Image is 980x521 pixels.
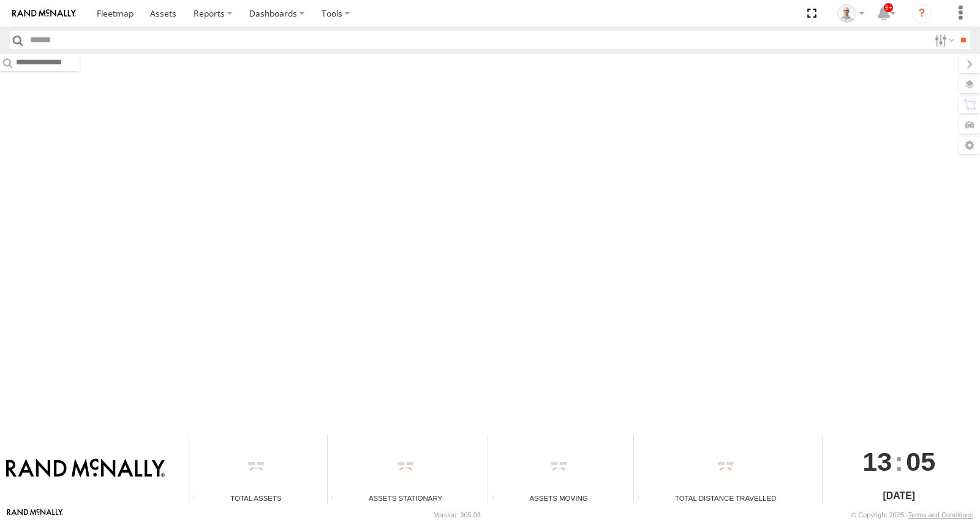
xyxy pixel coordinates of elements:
[930,31,956,49] label: Search Filter Options
[851,511,973,519] div: © Copyright 2025 -
[823,435,976,488] div: :
[634,493,818,503] div: Total Distance Travelled
[434,511,481,519] div: Version: 305.03
[488,493,628,503] div: Assets Moving
[7,509,63,521] a: Visit our Website
[6,458,165,479] img: Rand McNally
[823,489,976,503] div: [DATE]
[328,493,483,503] div: Assets Stationary
[12,9,76,18] img: rand-logo.svg
[189,494,208,503] div: Total number of Enabled Assets
[912,4,932,23] i: ?
[908,511,973,519] a: Terms and Conditions
[833,4,869,23] div: Kurt Byers
[906,435,935,488] span: 05
[488,494,507,503] div: Total number of assets current in transit.
[959,137,980,154] label: Map Settings
[189,493,323,503] div: Total Assets
[328,494,346,503] div: Total number of assets current stationary.
[862,435,892,488] span: 13
[634,494,652,503] div: Total distance travelled by all assets within specified date range and applied filters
